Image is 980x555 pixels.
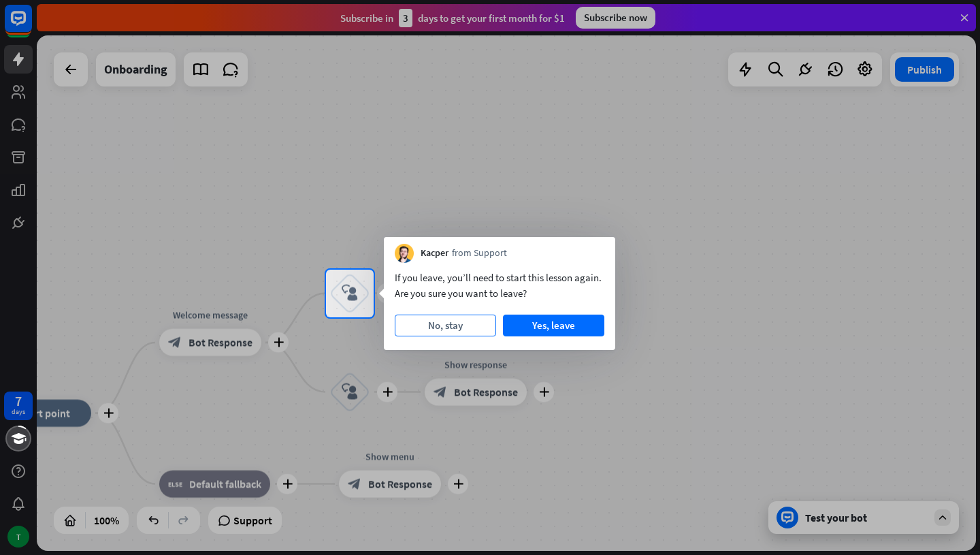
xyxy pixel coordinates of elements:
button: Open LiveChat chat widget [11,5,52,46]
span: Kacper [421,247,448,260]
button: No, stay [395,315,496,336]
button: Yes, leave [503,315,604,336]
span: from Support [452,247,507,260]
div: If you leave, you’ll need to start this lesson again. Are you sure you want to leave? [395,270,604,301]
i: block_user_input [342,285,358,302]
